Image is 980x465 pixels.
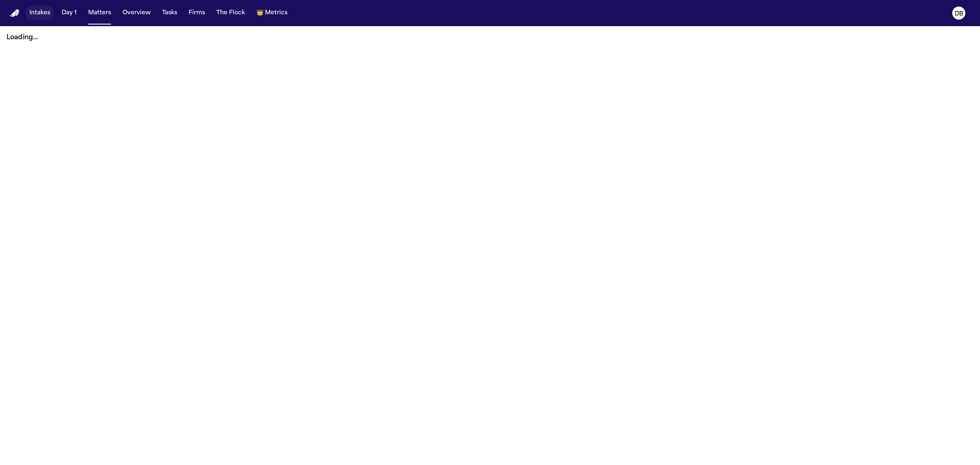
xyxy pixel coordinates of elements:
button: Matters [85,6,114,20]
button: Intakes [26,6,53,20]
button: Firms [185,6,208,20]
button: The Flock [213,6,248,20]
button: Tasks [159,6,180,20]
img: Finch Logo [10,9,20,17]
button: Overview [119,6,154,20]
button: Day 1 [58,6,80,20]
button: crownMetrics [253,6,291,20]
a: Home [10,9,20,17]
p: Loading... [7,33,973,42]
